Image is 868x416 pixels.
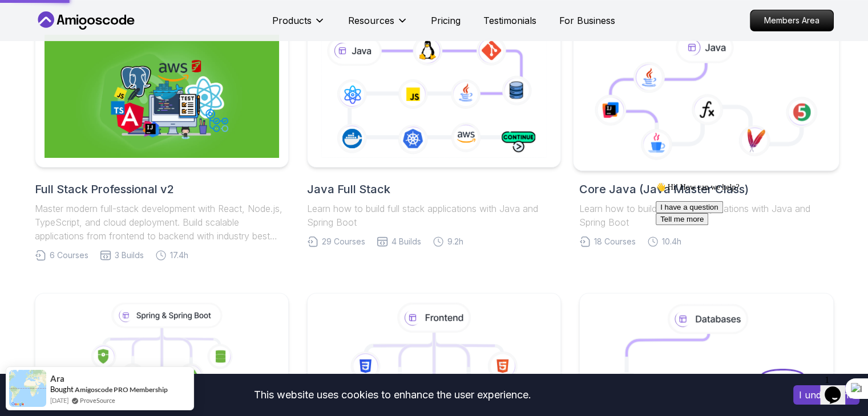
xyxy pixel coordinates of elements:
button: I have a question [5,23,72,35]
p: Master modern full-stack development with React, Node.js, TypeScript, and cloud deployment. Build... [35,202,289,243]
a: Full Stack Professional v2Full Stack Professional v2Master modern full-stack development with Rea... [35,25,289,261]
div: 👋 Hi! How can we help?I have a questionTell me more [5,5,210,47]
span: 29 Courses [322,236,365,247]
span: Bought [50,385,74,394]
span: 18 Courses [594,236,636,247]
span: 6 Courses [50,250,88,261]
img: Full Stack Professional v2 [45,35,279,158]
iframe: chat widget [651,178,857,365]
p: Products [272,14,312,27]
div: This website uses cookies to enhance the user experience. [9,382,776,407]
h2: Core Java (Java Master Class) [579,181,833,197]
a: Core Java (Java Master Class)Learn how to build full stack applications with Java and Spring Boot... [579,25,833,247]
a: Pricing [431,14,461,27]
span: Ara [50,374,64,384]
a: ProveSource [80,395,115,405]
button: Resources [348,14,408,36]
a: Testimonials [483,14,536,27]
span: 17.4h [170,250,188,261]
span: 4 Builds [391,236,421,247]
a: Members Area [750,10,834,31]
span: [DATE] [50,395,68,405]
p: Members Area [750,10,833,31]
h2: Full Stack Professional v2 [35,181,289,197]
span: 9.2h [447,236,463,247]
a: For Business [559,14,615,27]
a: Java Full StackLearn how to build full stack applications with Java and Spring Boot29 Courses4 Bu... [307,25,561,247]
h2: Java Full Stack [307,181,561,197]
button: Accept cookies [793,385,859,405]
span: 👋 Hi! How can we help? [5,5,88,14]
p: Learn how to build full stack applications with Java and Spring Boot [579,202,833,229]
span: 3 Builds [115,250,144,261]
a: Amigoscode PRO Membership [75,385,168,394]
p: Learn how to build full stack applications with Java and Spring Boot [307,202,561,229]
p: Resources [348,14,394,27]
img: provesource social proof notification image [9,370,46,407]
iframe: chat widget [820,370,857,405]
button: Tell me more [5,35,57,47]
button: Products [272,14,325,36]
